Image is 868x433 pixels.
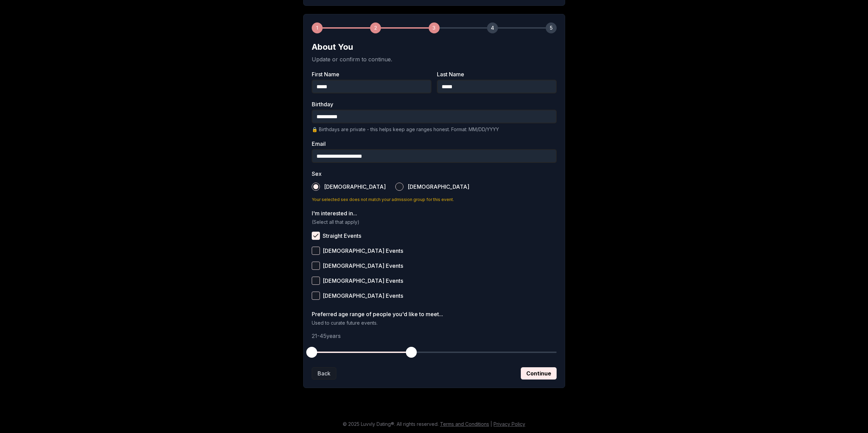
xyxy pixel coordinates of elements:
[323,293,403,298] span: [DEMOGRAPHIC_DATA] Events
[312,219,557,226] p: (Select all that apply)
[490,421,492,427] span: |
[312,171,557,176] label: Sex
[408,184,469,189] span: [DEMOGRAPHIC_DATA]
[312,262,320,270] button: [DEMOGRAPHIC_DATA] Events
[312,311,557,317] label: Preferred age range of people you'd like to meet...
[312,232,320,240] button: Straight Events
[312,183,320,191] button: [DEMOGRAPHIC_DATA]
[312,292,320,300] button: [DEMOGRAPHIC_DATA] Events
[312,197,557,202] p: Your selected sex does not match your admission group for this event.
[312,102,557,107] label: Birthday
[323,233,361,238] span: Straight Events
[312,126,557,133] p: 🔒 Birthdays are private - this helps keep age ranges honest. Format: MM/DD/YYYY
[521,367,557,380] button: Continue
[487,22,498,33] div: 4
[324,184,386,189] span: [DEMOGRAPHIC_DATA]
[370,22,381,33] div: 2
[312,55,557,63] p: Update or confirm to continue.
[429,22,440,33] div: 3
[312,22,323,33] div: 1
[312,332,557,340] p: 21 - 45 years
[546,22,557,33] div: 5
[312,42,557,52] h2: About You
[312,247,320,255] button: [DEMOGRAPHIC_DATA] Events
[323,248,403,253] span: [DEMOGRAPHIC_DATA] Events
[494,421,525,427] a: Privacy Policy
[323,278,403,283] span: [DEMOGRAPHIC_DATA] Events
[312,141,557,146] label: Email
[395,183,403,191] button: [DEMOGRAPHIC_DATA]
[312,211,557,216] label: I'm interested in...
[437,72,557,77] label: Last Name
[323,263,403,268] span: [DEMOGRAPHIC_DATA] Events
[312,72,431,77] label: First Name
[312,367,336,380] button: Back
[312,320,557,326] p: Used to curate future events.
[312,277,320,285] button: [DEMOGRAPHIC_DATA] Events
[440,421,489,427] a: Terms and Conditions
